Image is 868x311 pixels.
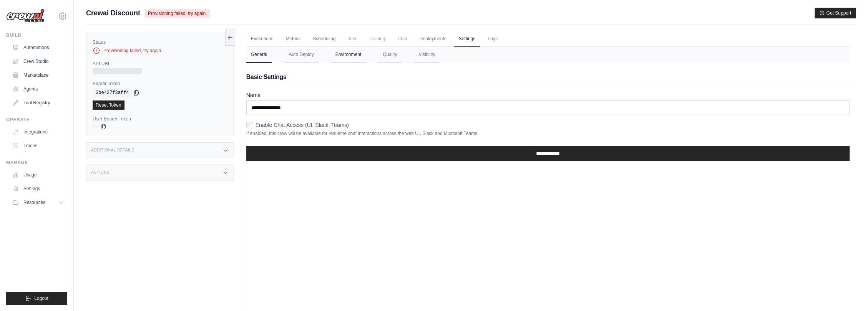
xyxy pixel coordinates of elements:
[93,100,124,110] a: Reset Token
[246,91,850,99] label: Name
[393,31,412,46] span: Chat is not available until the deployment is complete
[308,31,340,47] a: Scheduling
[6,32,67,38] div: Build
[830,274,868,311] div: Widget de chat
[414,47,440,63] button: Visibility
[378,47,402,63] button: Quality
[91,170,110,175] h3: Actions
[415,31,451,47] a: Deployments
[6,160,67,166] div: Manage
[364,31,390,46] span: Training is not available until the deployment is complete
[9,126,67,138] a: Integrations
[9,140,67,152] a: Traces
[93,116,227,122] label: User Bearer Token
[6,117,67,123] div: Operate
[246,47,850,63] nav: Tabs
[9,196,67,209] button: Resources
[6,292,67,305] button: Logout
[246,47,272,63] button: General
[9,41,67,54] a: Automations
[93,47,227,54] div: Provisioning failed, try again.
[91,148,134,153] h3: Additional Details
[331,47,366,63] button: Environment
[815,8,856,18] button: Get Support
[246,72,850,82] h2: Basic Settings
[256,121,349,129] label: Enable Chat Access (UI, Slack, Teams)
[6,9,45,23] img: Logo
[483,31,502,47] a: Logs
[9,55,67,67] a: Crew Studio
[284,47,318,63] button: Auto Deploy
[34,295,48,301] span: Logout
[9,169,67,181] a: Usage
[343,31,361,46] span: Test
[9,183,67,195] a: Settings
[9,83,67,95] a: Agents
[246,31,278,47] a: Executions
[454,31,480,47] a: Settings
[93,39,227,45] label: Status
[9,69,67,81] a: Marketplace
[246,130,850,137] p: If enabled, this crew will be available for real-time chat interactions across the web UI, Slack ...
[86,8,140,18] span: Crewai Discount
[145,9,210,18] span: Provisioning failed, try again.
[23,199,45,206] span: Resources
[93,88,132,97] code: 3be427f3aff4
[93,81,227,87] label: Bearer Token
[9,97,67,109] a: Tool Registry
[830,274,868,311] iframe: Chat Widget
[281,31,305,47] a: Metrics
[93,61,227,67] label: API URL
